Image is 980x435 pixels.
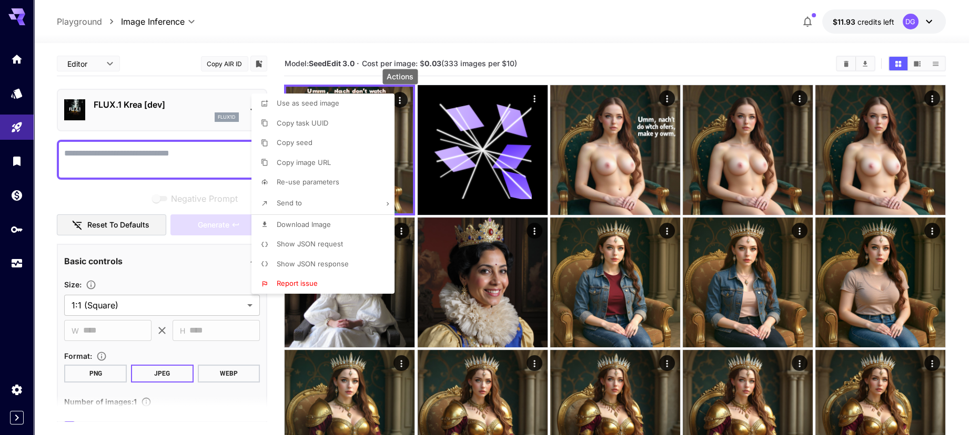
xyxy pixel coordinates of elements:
[277,119,328,127] span: Copy task UUID
[277,158,331,167] span: Copy image URL
[277,260,349,268] span: Show JSON response
[277,178,339,186] span: Re-use parameters
[277,199,302,207] span: Send to
[277,220,331,229] span: Download Image
[277,240,343,248] span: Show JSON request
[277,279,318,287] span: Report issue
[277,99,339,107] span: Use as seed image
[382,69,418,84] div: Actions
[277,138,312,147] span: Copy seed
